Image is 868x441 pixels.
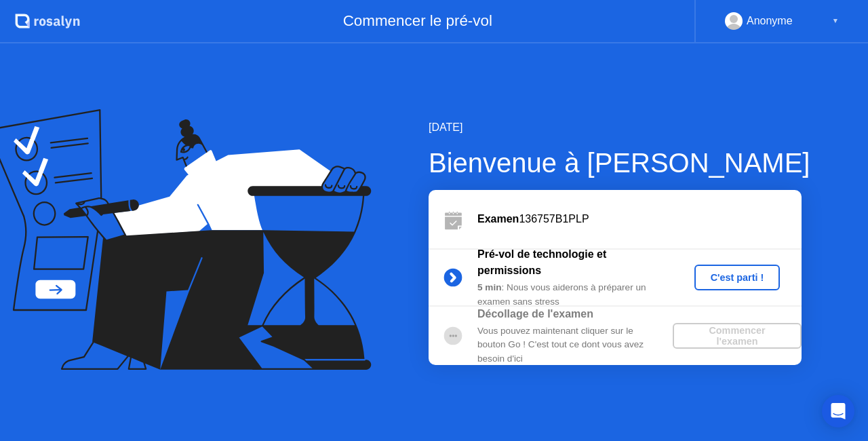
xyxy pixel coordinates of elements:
[477,281,673,309] div: : Nous vous aiderons à préparer un examen sans stress
[477,308,593,320] b: Décollage de l'examen
[694,265,781,290] button: C'est parti !
[477,324,673,366] div: Vous pouvez maintenant cliquer sur le bouton Go ! C'est tout ce dont vous avez besoin d'ici
[822,395,854,427] div: Open Intercom Messenger
[673,323,802,349] button: Commencer l'examen
[477,211,802,227] div: 136757B1PLP
[477,282,502,292] b: 5 min
[477,248,606,276] b: Pré-vol de technologie et permissions
[700,272,775,283] div: C'est parti !
[429,142,810,183] div: Bienvenue à [PERSON_NAME]
[477,213,519,225] b: Examen
[429,119,810,136] div: [DATE]
[832,12,839,30] div: ▼
[678,325,796,347] div: Commencer l'examen
[747,12,793,30] div: Anonyme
